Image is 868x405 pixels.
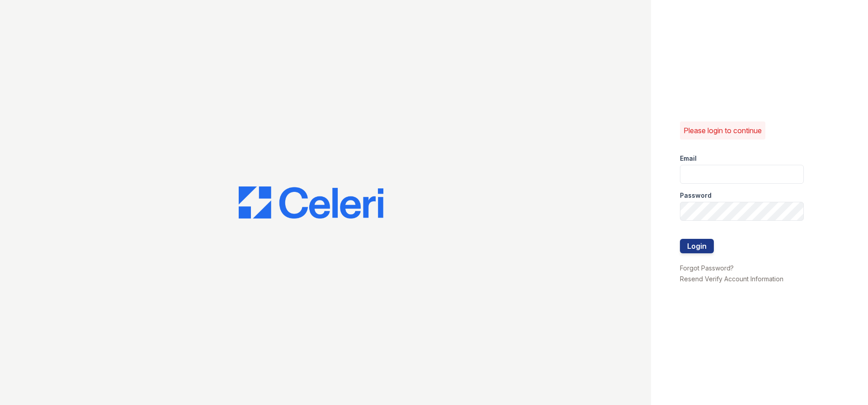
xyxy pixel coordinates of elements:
button: Login [680,239,714,253]
img: CE_Logo_Blue-a8612792a0a2168367f1c8372b55b34899dd931a85d93a1a3d3e32e68fde9ad4.png [239,186,383,219]
label: Password [680,191,712,200]
p: Please login to continue [684,125,762,136]
a: Resend Verify Account Information [680,275,783,283]
label: Email [680,154,697,163]
a: Forgot Password? [680,264,734,272]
